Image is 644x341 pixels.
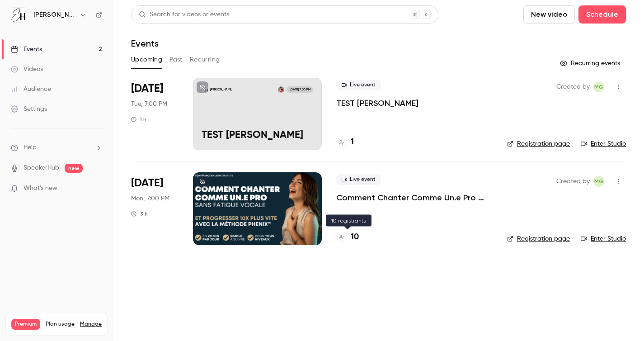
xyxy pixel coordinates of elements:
button: Recurring events [556,56,626,71]
span: Marco Gomes [593,81,604,92]
div: Events [11,45,42,54]
p: [PERSON_NAME] [210,87,232,92]
a: Registration page [507,139,570,148]
a: Manage [80,321,102,328]
span: Live event [336,80,381,90]
a: Enter Studio [581,234,626,243]
h6: [PERSON_NAME] [33,10,76,19]
a: Comment Chanter Comme Un.e Pro sans Fatigue Vocale ⭐️ par [PERSON_NAME] [336,192,493,203]
span: Tue, 7:00 PM [131,99,167,109]
span: [DATE] 7:00 PM [287,86,313,93]
a: 1 [336,136,354,148]
div: 3 h [131,210,148,218]
a: Enter Studio [581,139,626,148]
button: Upcoming [131,52,162,67]
a: TEST [PERSON_NAME] [336,98,418,109]
span: [DATE] [131,81,163,96]
span: MG [594,176,603,187]
a: Registration page [507,234,570,243]
button: Recurring [190,52,220,67]
span: Mon, 7:00 PM [131,194,169,203]
span: new [65,164,83,173]
span: What's new [24,184,57,193]
button: New video [523,5,575,24]
li: help-dropdown-opener [11,143,102,152]
h1: Events [131,38,159,49]
span: Marco Gomes [593,176,604,187]
span: Live event [336,174,381,185]
a: SpeakerHub [24,163,59,173]
span: [DATE] [131,176,163,190]
a: TEST ALICE - WLO[PERSON_NAME]Elena Hurstel[DATE] 7:00 PMTEST [PERSON_NAME] [193,78,322,150]
span: Plan usage [46,321,75,328]
div: Settings [11,104,47,114]
h4: 1 [351,136,354,148]
div: Oct 13 Mon, 7:00 PM (Europe/Tirane) [131,172,179,245]
img: Elena Hurstel [278,86,284,93]
div: 1 h [131,116,146,123]
button: Past [169,52,183,67]
span: MG [594,81,603,92]
span: Premium [11,319,40,330]
div: Audience [11,85,51,94]
h4: 10 [351,231,359,243]
p: TEST [PERSON_NAME] [202,130,313,142]
span: Created by [556,81,590,92]
div: Videos [11,65,43,74]
img: Elena Hurstel [11,8,26,22]
span: Help [24,143,37,152]
button: Schedule [578,5,626,24]
a: 10 [336,231,359,243]
div: Search for videos or events [139,10,229,19]
div: Oct 7 Tue, 7:00 PM (Europe/Tirane) [131,78,179,150]
span: Created by [556,176,590,187]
